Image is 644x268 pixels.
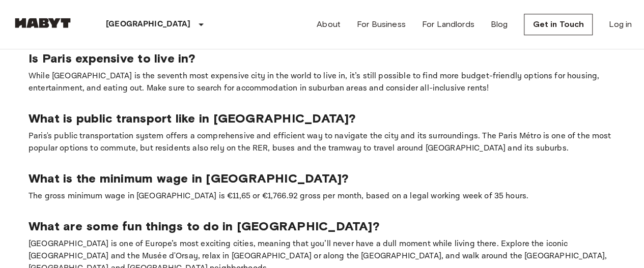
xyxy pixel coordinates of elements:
[491,18,508,31] a: Blog
[29,171,615,186] p: What is the minimum wage in [GEOGRAPHIC_DATA]?
[317,18,341,31] a: About
[29,70,615,95] p: While [GEOGRAPHIC_DATA] is the seventh most expensive city in the world to live in, it’s still po...
[106,18,191,31] p: [GEOGRAPHIC_DATA]
[29,111,615,126] p: What is public transport like in [GEOGRAPHIC_DATA]?
[12,18,73,28] img: Habyt
[29,130,615,155] p: Paris's public transportation system offers a comprehensive and efficient way to navigate the cit...
[357,18,406,31] a: For Business
[422,18,474,31] a: For Landlords
[524,14,593,35] a: Get in Touch
[29,190,615,202] p: The gross minimum wage in [GEOGRAPHIC_DATA] is €11,65 or €1,766.92 gross per month, based on a le...
[29,51,615,66] p: Is Paris expensive to live in?
[609,18,632,31] a: Log in
[29,219,615,234] p: What are some fun things to do in [GEOGRAPHIC_DATA]?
